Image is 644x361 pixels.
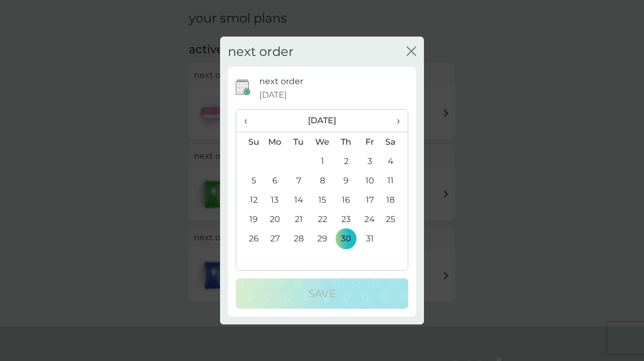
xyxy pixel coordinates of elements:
th: Mo [263,132,287,152]
td: 9 [335,171,358,190]
td: 20 [263,209,287,229]
td: 14 [287,190,310,209]
td: 12 [236,190,263,209]
th: Su [236,132,263,152]
span: [DATE] [259,88,287,102]
td: 8 [310,171,335,190]
th: Tu [287,132,310,152]
td: 19 [236,209,263,229]
td: 23 [335,209,358,229]
th: Fr [358,132,382,152]
td: 18 [382,190,408,209]
th: Th [335,132,358,152]
td: 17 [358,190,382,209]
td: 11 [382,171,408,190]
td: 27 [263,229,287,248]
button: close [407,46,416,57]
h2: next order [228,44,294,60]
button: Save [236,278,408,309]
th: Sa [382,132,408,152]
td: 30 [335,229,358,248]
td: 21 [287,209,310,229]
span: › [389,110,400,132]
td: 29 [310,229,335,248]
td: 3 [358,152,382,171]
td: 15 [310,190,335,209]
td: 28 [287,229,310,248]
td: 6 [263,171,287,190]
td: 1 [310,152,335,171]
td: 2 [335,152,358,171]
p: next order [259,75,303,88]
td: 26 [236,229,263,248]
td: 25 [382,209,408,229]
td: 31 [358,229,382,248]
td: 16 [335,190,358,209]
th: [DATE] [263,110,382,132]
td: 5 [236,171,263,190]
td: 22 [310,209,335,229]
p: Save [308,285,336,302]
th: We [310,132,335,152]
td: 10 [358,171,382,190]
span: ‹ [244,110,255,132]
td: 13 [263,190,287,209]
td: 7 [287,171,310,190]
td: 4 [382,152,408,171]
td: 24 [358,209,382,229]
